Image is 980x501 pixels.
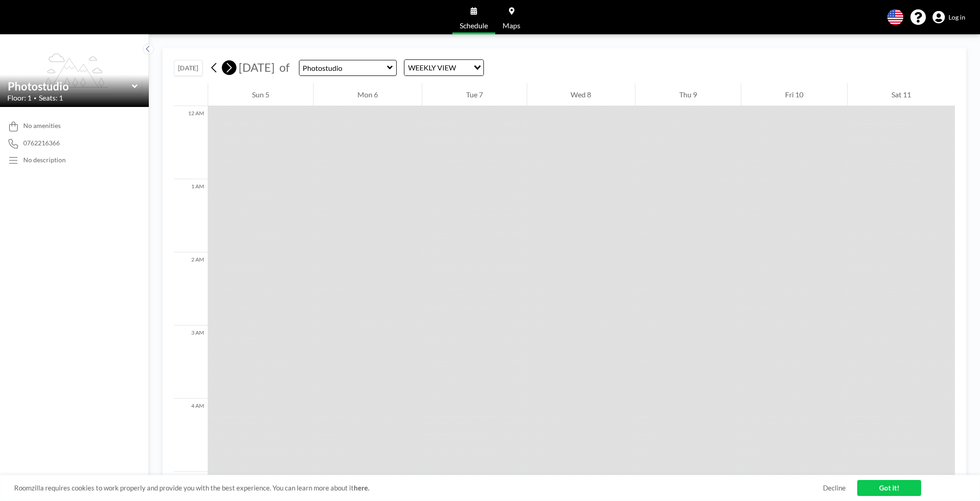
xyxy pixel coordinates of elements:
a: Got it! [857,480,921,496]
span: WEEKLY VIEW [406,62,458,74]
div: 12 AM [174,106,208,179]
div: Wed 8 [527,83,635,106]
div: Fri 10 [741,83,847,106]
input: Photostudio [8,80,132,93]
div: 3 AM [174,325,208,399]
a: here. [354,484,369,492]
div: Sat 11 [848,83,955,106]
span: No amenities [23,122,61,130]
input: Photostudio [299,60,387,75]
div: 1 AM [174,179,208,252]
div: No description [23,156,66,164]
a: Decline [823,484,846,492]
span: • [34,95,37,101]
div: Tue 7 [422,83,527,106]
span: [DATE] [239,60,275,74]
img: organization-logo [15,8,59,27]
span: Log in [949,13,965,21]
div: Thu 9 [635,83,741,106]
span: Roomzilla requires cookies to work properly and provide you with the best experience. You can lea... [14,484,823,492]
span: Maps [503,22,520,29]
button: [DATE] [174,60,203,76]
div: 4 AM [174,399,208,472]
a: Log in [933,11,965,24]
div: Mon 6 [314,83,422,106]
span: Schedule [460,22,488,29]
span: 0762216366 [23,139,60,147]
div: 2 AM [174,252,208,325]
span: Seats: 1 [39,93,63,102]
div: Search for option [404,60,483,75]
span: of [279,60,289,75]
span: Floor: 1 [7,93,31,102]
input: Search for option [459,62,468,74]
div: Sun 5 [208,83,313,106]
